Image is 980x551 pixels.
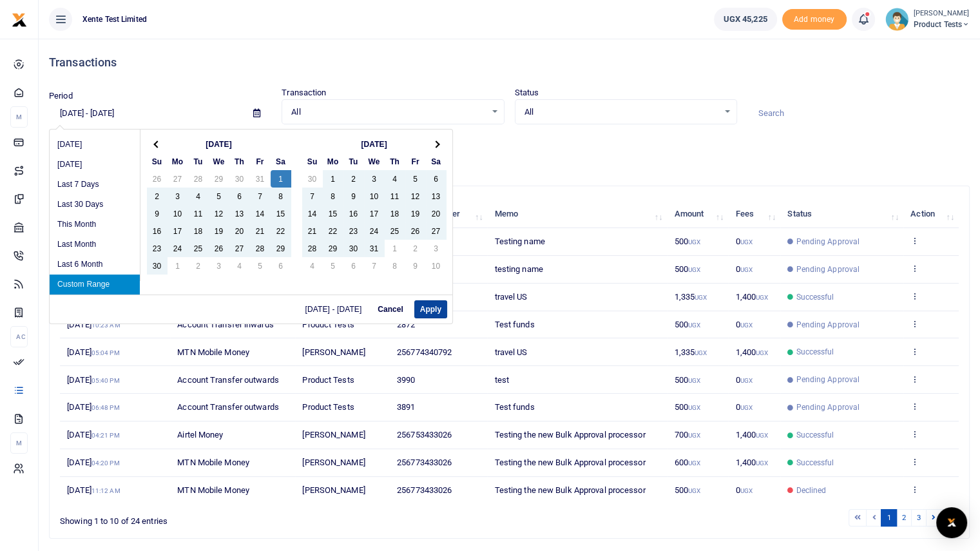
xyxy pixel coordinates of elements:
[209,153,229,170] th: We
[885,8,908,31] img: profile-user
[271,257,291,275] td: 6
[688,487,700,494] small: UGX
[397,320,415,329] span: 2872
[885,8,970,31] a: profile-user [PERSON_NAME] Product Tests
[229,153,250,170] th: Th
[364,222,385,240] td: 24
[397,485,452,495] span: 256773433026
[385,153,405,170] th: Th
[291,106,485,119] span: All
[495,237,545,246] span: Testing name
[709,8,782,31] li: Wallet ballance
[271,153,291,170] th: Sa
[688,377,700,384] small: UGX
[91,322,120,329] small: 10:23 AM
[782,9,847,30] span: Add money
[302,170,323,188] td: 30
[740,404,752,411] small: UGX
[177,458,249,467] span: MTN Mobile Money
[688,266,700,273] small: UGX
[735,458,768,467] span: 1,400
[911,509,927,527] a: 3
[188,188,209,205] td: 4
[397,458,452,467] span: 256773433026
[756,459,768,467] small: UGX
[168,240,188,257] td: 24
[49,140,970,153] p: Download
[60,508,429,528] div: Showing 1 to 10 of 24 entries
[364,170,385,188] td: 3
[495,485,646,495] span: Testing the new Bulk Approval processor
[714,8,777,31] a: UGX 45,225
[385,222,405,240] td: 25
[385,240,405,257] td: 1
[385,205,405,222] td: 18
[796,429,834,441] span: Successful
[323,240,343,257] td: 29
[50,235,140,255] li: Last Month
[695,349,707,356] small: UGX
[524,106,718,119] span: All
[740,266,752,273] small: UGX
[229,240,250,257] td: 27
[302,458,365,467] span: [PERSON_NAME]
[735,430,768,440] span: 1,400
[323,153,343,170] th: Mo
[426,222,447,240] td: 27
[747,102,970,124] input: Search
[147,188,168,205] td: 2
[487,200,667,228] th: Memo: activate to sort column ascending
[323,257,343,275] td: 5
[735,264,752,274] span: 0
[740,322,752,329] small: UGX
[756,432,768,439] small: UGX
[229,170,250,188] td: 30
[364,205,385,222] td: 17
[495,458,646,467] span: Testing the new Bulk Approval processor
[674,402,700,412] span: 500
[50,135,140,155] li: [DATE]
[914,8,970,19] small: [PERSON_NAME]
[881,509,896,527] a: 1
[250,170,271,188] td: 31
[688,238,700,246] small: UGX
[364,257,385,275] td: 7
[740,238,752,246] small: UGX
[735,320,752,329] span: 0
[385,170,405,188] td: 4
[796,291,834,303] span: Successful
[405,205,426,222] td: 19
[209,257,229,275] td: 3
[674,458,700,467] span: 600
[271,170,291,188] td: 1
[147,240,168,257] td: 23
[903,200,959,228] th: Action: activate to sort column ascending
[91,377,120,384] small: 05:40 PM
[515,86,539,99] label: Status
[250,153,271,170] th: Fr
[50,195,140,215] li: Last 30 Days
[796,236,860,247] span: Pending Approval
[188,257,209,275] td: 2
[343,170,364,188] td: 2
[343,257,364,275] td: 6
[405,153,426,170] th: Fr
[405,222,426,240] td: 26
[674,430,700,440] span: 700
[177,320,273,329] span: Account Transfer inwards
[50,255,140,275] li: Last 6 Month
[229,257,250,275] td: 4
[397,347,452,357] span: 256774340792
[756,294,768,301] small: UGX
[796,264,860,275] span: Pending Approval
[50,215,140,235] li: This Month
[323,222,343,240] td: 22
[302,205,323,222] td: 14
[91,487,120,494] small: 11:12 AM
[302,347,365,357] span: [PERSON_NAME]
[735,292,768,302] span: 1,400
[323,205,343,222] td: 15
[688,432,700,439] small: UGX
[796,457,834,469] span: Successful
[914,19,970,30] span: Product Tests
